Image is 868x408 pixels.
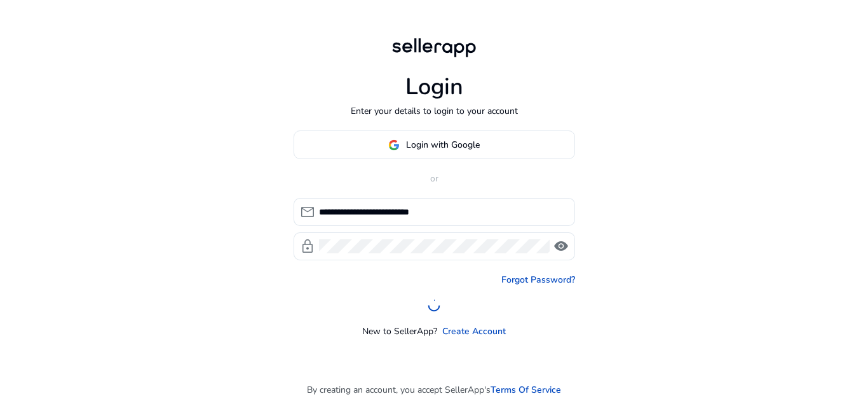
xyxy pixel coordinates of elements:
[406,138,480,151] span: Login with Google
[300,239,315,254] span: lock
[405,73,463,101] h1: Login
[294,130,575,159] button: Login with Google
[388,139,400,151] img: google-logo.svg
[294,172,575,185] p: or
[553,239,569,254] span: visibility
[501,273,575,286] a: Forgot Password?
[442,325,506,338] a: Create Account
[491,383,561,397] a: Terms Of Service
[362,325,437,338] p: New to SellerApp?
[300,204,315,220] span: mail
[351,104,518,118] p: Enter your details to login to your account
